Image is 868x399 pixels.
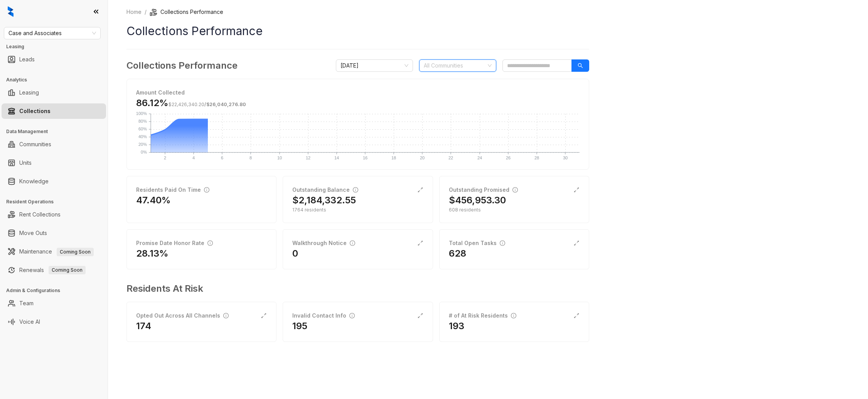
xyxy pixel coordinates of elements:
text: 16 [363,156,367,160]
h1: Collections Performance [126,22,589,40]
span: expand-alt [417,313,423,319]
text: 60% [138,127,147,131]
text: 80% [138,119,147,123]
text: 24 [477,156,482,160]
li: Leads [2,52,106,67]
li: Rent Collections [2,207,106,222]
span: expand-alt [573,240,580,246]
li: Leasing [2,85,106,100]
img: logo [8,6,13,17]
li: Collections Performance [150,8,223,16]
li: Renewals [2,262,106,278]
a: Team [19,296,34,311]
text: 12 [306,156,310,160]
a: Voice AI [19,314,40,330]
h2: 193 [449,320,464,332]
div: Walkthrough Notice [292,239,355,247]
span: expand-alt [573,313,580,319]
span: Coming Soon [57,248,94,256]
h3: Residents At Risk [126,282,583,296]
strong: Amount Collected [136,89,185,96]
a: Home [125,8,143,16]
text: 26 [506,156,511,160]
div: Outstanding Promised [449,186,518,194]
text: 2 [164,156,166,160]
a: Collections [19,103,51,119]
span: info-circle [353,187,358,193]
div: Outstanding Balance [292,186,358,194]
li: Maintenance [2,244,106,259]
div: Invalid Contact Info [292,311,355,320]
h2: 195 [292,320,307,332]
span: info-circle [500,240,505,246]
text: 20 [420,156,425,160]
span: $26,040,276.80 [206,101,246,107]
a: Units [19,155,32,171]
div: Opted Out Across All Channels [136,311,229,320]
span: info-circle [350,240,355,246]
text: 30 [563,156,568,160]
h3: Resident Operations [6,198,108,205]
h3: Leasing [6,43,108,50]
span: info-circle [511,313,516,318]
li: Communities [2,137,106,152]
li: Team [2,296,106,311]
span: info-circle [349,313,355,318]
h2: $2,184,332.55 [292,194,356,206]
span: / [169,101,246,107]
div: Promise Date Honor Rate [136,239,213,247]
li: Knowledge [2,174,106,189]
h2: 47.40% [136,194,171,206]
span: expand-alt [417,240,423,246]
div: Residents Paid On Time [136,186,209,194]
li: Voice AI [2,314,106,330]
span: info-circle [207,240,213,246]
text: 0% [141,150,147,154]
span: expand-alt [261,313,267,319]
text: 40% [138,134,147,139]
div: 1764 residents [292,206,423,213]
a: Knowledge [19,174,49,189]
span: info-circle [223,313,229,318]
li: Move Outs [2,225,106,241]
text: 8 [249,156,252,160]
h3: Data Management [6,128,108,135]
h2: $456,953.30 [449,194,506,206]
li: Collections [2,103,106,119]
span: info-circle [512,187,518,193]
a: Communities [19,137,51,152]
li: / [145,8,147,16]
span: Case and Associates [8,27,96,39]
a: Leasing [19,85,39,100]
text: 10 [277,156,282,160]
span: expand-alt [573,187,580,193]
a: RenewalsComing Soon [19,262,86,278]
h3: Admin & Configurations [6,287,108,294]
span: $22,426,340.20 [169,101,204,107]
span: Coming Soon [49,266,86,274]
text: 14 [334,156,339,160]
text: 18 [391,156,396,160]
div: 608 residents [449,206,580,213]
h2: 174 [136,320,151,332]
text: 6 [221,156,223,160]
span: October 2025 [340,60,408,71]
span: expand-alt [417,187,423,193]
text: 20% [138,142,147,147]
h2: 0 [292,247,298,260]
span: search [578,63,583,68]
a: Leads [19,52,35,67]
a: Move Outs [19,225,47,241]
span: info-circle [204,187,209,193]
h3: 86.12% [136,97,246,109]
text: 28 [534,156,539,160]
div: # of At Risk Residents [449,311,516,320]
a: Rent Collections [19,207,61,222]
li: Units [2,155,106,171]
h3: Analytics [6,76,108,83]
text: 100% [136,111,147,116]
text: 22 [448,156,453,160]
div: Total Open Tasks [449,239,505,247]
h2: 628 [449,247,466,260]
text: 4 [192,156,195,160]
